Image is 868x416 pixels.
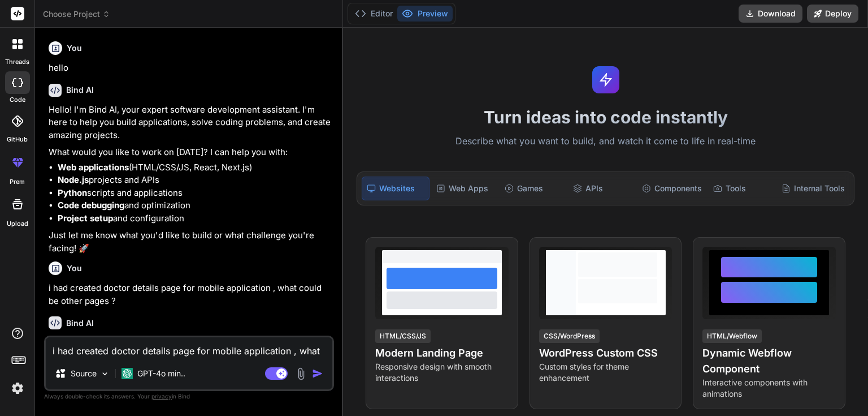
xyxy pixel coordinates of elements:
[58,162,129,173] strong: Web applications
[58,213,113,224] strong: Project setup
[312,368,323,379] img: icon
[58,200,124,211] strong: Code debugging
[58,199,332,212] li: and optimization
[619,247,667,258] span: View Prompt
[137,368,185,379] p: GPT-4o min..
[739,5,802,23] button: Download
[49,282,332,307] p: i had created doctor details page for mobile application , what could be other pages ?
[539,329,600,343] div: CSS/WordPress
[58,174,332,187] li: projects and APIs
[67,42,82,54] h6: You
[71,368,97,379] p: Source
[807,5,858,23] button: Deploy
[702,329,762,343] div: HTML/Webflow
[455,247,504,258] span: View Prompt
[783,247,831,258] span: View Prompt
[7,219,28,229] label: Upload
[375,329,431,343] div: HTML/CSS/JS
[7,135,28,144] label: GitHub
[58,161,332,174] li: (HTML/CSS/JS, React, Next.js)
[500,177,566,200] div: Games
[58,187,332,200] li: scripts and applications
[539,361,672,384] p: Custom styles for theme enhancement
[702,377,836,400] p: Interactive components with animations
[362,177,429,200] div: Websites
[375,361,509,384] p: Responsive design with smooth interactions
[432,177,498,200] div: Web Apps
[702,345,836,377] h4: Dynamic Webflow Component
[43,8,110,20] span: Choose Project
[58,212,332,225] li: and configuration
[397,6,453,22] button: Preview
[637,177,706,200] div: Components
[350,134,861,149] p: Describe what you want to build, and watch it come to life in real-time
[44,391,334,402] p: Always double-check its answers. Your in Bind
[66,318,94,329] h6: Bind AI
[121,368,133,379] img: GPT-4o mini
[49,146,332,159] p: What would you like to work on [DATE]? I can help you with:
[375,345,509,361] h4: Modern Landing Page
[10,177,25,187] label: prem
[49,62,332,75] p: hello
[539,345,672,361] h4: WordPress Custom CSS
[568,177,635,200] div: APIs
[49,229,332,255] p: Just let me know what you'd like to build or what challenge you're facing! 🚀
[10,95,25,105] label: code
[350,6,397,22] button: Editor
[66,84,94,96] h6: Bind AI
[67,263,82,274] h6: You
[100,369,110,379] img: Pick Models
[8,379,27,398] img: settings
[58,187,87,198] strong: Python
[49,104,332,142] p: Hello! I'm Bind AI, your expert software development assistant. I'm here to help you build applic...
[5,57,29,67] label: threads
[294,367,307,380] img: attachment
[58,174,89,185] strong: Node.js
[350,107,861,127] h1: Turn ideas into code instantly
[777,177,849,200] div: Internal Tools
[151,393,172,400] span: privacy
[709,177,775,200] div: Tools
